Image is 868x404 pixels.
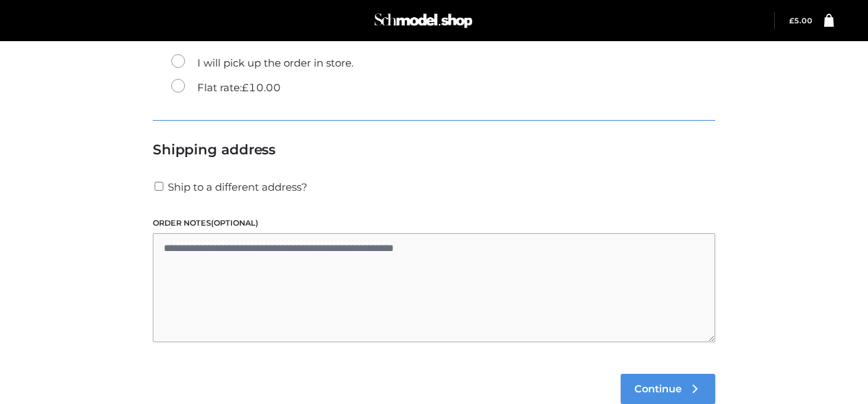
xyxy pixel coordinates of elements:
a: Continue [621,374,715,404]
span: (optional) [211,218,258,228]
input: Ship to a different address? [153,182,165,191]
label: I will pick up the order in store. [171,54,354,72]
img: Schmodel Admin 964 [372,7,475,34]
bdi: 10.00 [242,81,281,94]
span: £ [789,16,794,25]
span: £ [242,81,249,94]
span: Continue [634,383,682,395]
label: Flat rate: [171,79,281,97]
a: £5.00 [789,16,813,25]
h3: Shipping address [153,141,715,158]
label: Order notes [153,217,715,230]
bdi: 5.00 [789,16,813,25]
span: Ship to a different address? [168,180,308,193]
